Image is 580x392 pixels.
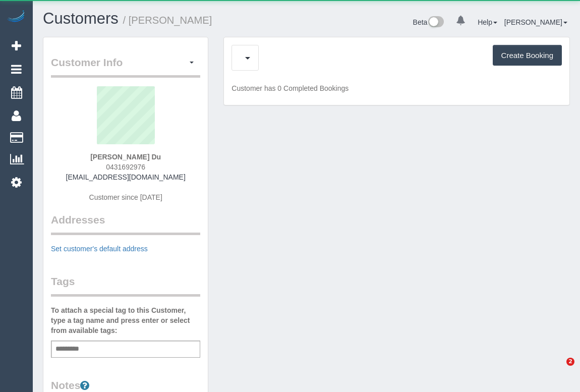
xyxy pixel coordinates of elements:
[51,274,200,297] legend: Tags
[106,163,145,171] span: 0431692976
[51,245,148,253] a: Set customer's default address
[51,305,200,335] label: To attach a special tag to this Customer, type a tag name and press enter or select from availabl...
[43,10,119,27] a: Customers
[504,18,567,26] a: [PERSON_NAME]
[90,153,161,161] strong: [PERSON_NAME] Du
[123,15,212,26] small: / [PERSON_NAME]
[546,358,570,382] iframe: Intercom live chat
[493,45,562,66] button: Create Booking
[6,10,26,24] img: Automaid Logo
[413,18,444,26] a: Beta
[427,16,444,29] img: New interface
[566,358,574,366] span: 2
[231,83,562,93] p: Customer has 0 Completed Bookings
[51,55,200,78] legend: Customer Info
[478,18,497,26] a: Help
[89,193,162,201] span: Customer since [DATE]
[66,173,186,181] a: [EMAIL_ADDRESS][DOMAIN_NAME]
